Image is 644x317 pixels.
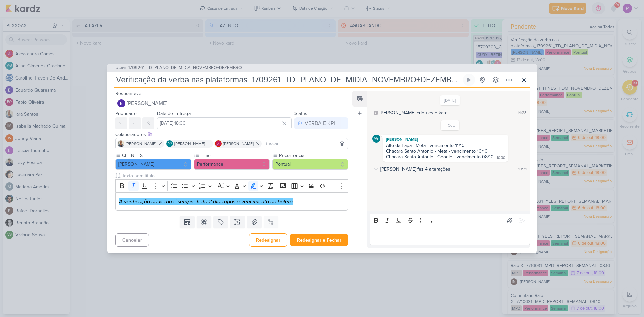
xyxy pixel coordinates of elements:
div: Chacara Santo Antonio - Meta - vencimento 10/10 [386,148,505,154]
label: Responsável [115,91,142,96]
div: 10:30 [497,155,505,161]
input: Kard Sem Título [114,74,462,86]
button: Performance [194,159,270,170]
div: Aline Gimenez Graciano [372,135,380,143]
div: 14:23 [517,110,527,116]
div: VERBA E KPI [305,119,335,127]
input: Buscar [263,140,346,148]
span: 1709261_TD_PLANO_DE_MIDIA_NOVEMBRO+DEZEMBRO [128,65,242,71]
div: Aline criou este kard [380,109,448,116]
span: AG841 [115,65,127,70]
button: Pontual [272,159,348,170]
button: AG841 1709261_TD_PLANO_DE_MIDIA_NOVEMBRO+DEZEMBRO [110,65,242,71]
mark: A verificação da verba é sempre feita 2 dias após o vencimento do boleto [119,198,293,205]
div: Este log é visível à todos no kard [374,111,378,115]
div: Editor editing area: main [115,192,348,211]
div: Editor toolbar [115,179,348,193]
label: Status [294,111,307,116]
button: VERBA E KPI [294,117,348,129]
div: Ligar relógio [466,77,472,83]
span: [PERSON_NAME] [223,141,254,147]
span: [PERSON_NAME] [127,99,167,107]
img: Alessandra Gomes [215,140,222,147]
label: CLIENTES [121,152,191,159]
input: Texto sem título [121,172,348,179]
label: Recorrência [278,152,348,159]
div: [PERSON_NAME] [384,136,507,143]
button: Redesignar e Fechar [290,234,348,246]
img: Eduardo Quaresma [117,99,125,107]
div: Alto da Lapa - Meta - vencimento 11/10 [386,143,505,148]
div: 10:31 [518,166,527,172]
button: [PERSON_NAME] [115,97,348,109]
label: Prioridade [115,111,137,116]
div: Aline Gimenez Graciano [166,140,173,147]
div: [PERSON_NAME] fez 4 alterações [380,166,450,173]
label: Data de Entrega [157,111,191,116]
span: [PERSON_NAME] [174,141,205,147]
p: AG [374,137,379,141]
button: [PERSON_NAME] [115,159,191,170]
img: Iara Santos [118,140,124,147]
span: [PERSON_NAME] [126,141,156,147]
button: Cancelar [115,233,149,247]
p: AG [168,142,172,145]
div: Editor toolbar [370,214,530,227]
div: Editor editing area: main [370,227,530,245]
label: Time [200,152,270,159]
button: Redesignar [249,233,287,247]
div: Chacara Santo Antonio - Google - vencimento 08/10 [386,154,494,160]
div: Colaboradores [115,131,348,138]
input: Select a date [157,117,292,129]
